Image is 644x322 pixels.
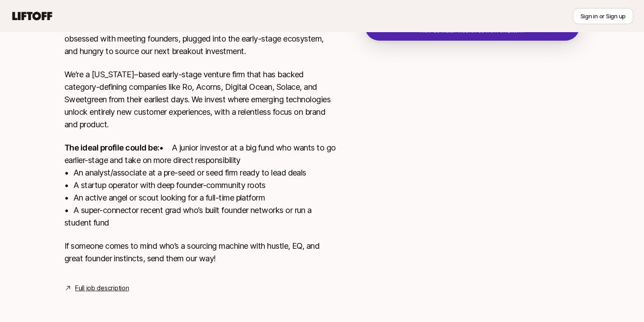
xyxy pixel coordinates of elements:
[64,240,336,265] p: If someone comes to mind who’s a sourcing machine with hustle, EQ, and great founder instincts, s...
[64,143,159,152] strong: The ideal profile could be:
[64,68,336,131] p: We’re a [US_STATE]–based early-stage venture firm that has backed category-defining companies lik...
[64,20,336,58] p: someone who is obsessed with meeting founders, plugged into the early-stage ecosystem, and hungry...
[573,8,633,24] button: Sign in or Sign up
[75,283,129,293] a: Full job description
[64,142,336,229] p: • A junior investor at a big fund who wants to go earlier-stage and take on more direct responsib...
